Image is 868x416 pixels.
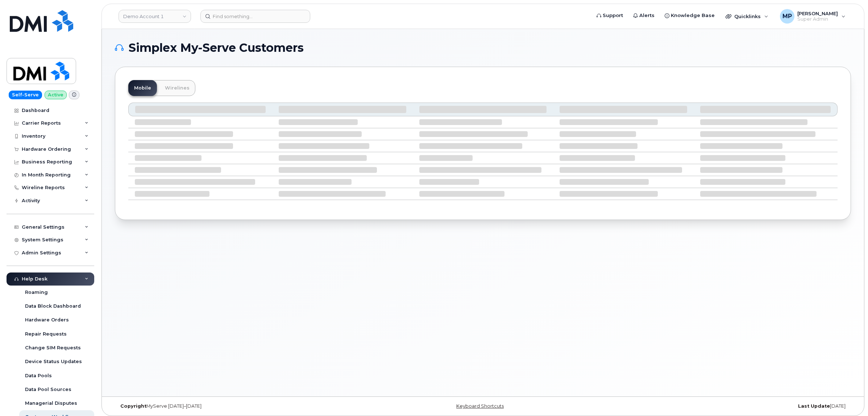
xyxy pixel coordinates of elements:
[128,80,157,96] a: Mobile
[129,42,304,53] span: Simplex My-Serve Customers
[115,403,360,409] div: MyServe [DATE]–[DATE]
[606,403,851,409] div: [DATE]
[159,80,195,96] a: Wirelines
[120,403,146,409] strong: Copyright
[456,403,504,409] a: Keyboard Shortcuts
[798,403,830,409] strong: Last Update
